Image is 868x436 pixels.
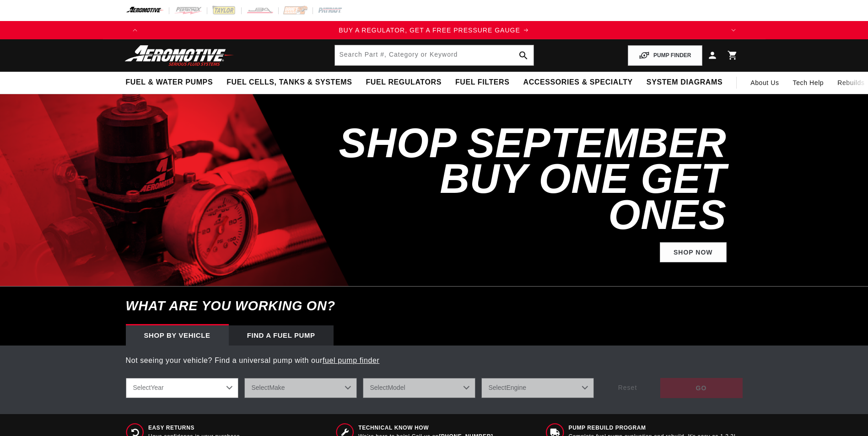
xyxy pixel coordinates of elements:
a: About Us [744,72,786,94]
slideshow-component: Translation missing: en.sections.announcements.announcement_bar [103,21,766,39]
summary: Fuel Filters [448,72,517,93]
div: Shop by vehicle [126,325,229,346]
select: Model [363,378,475,398]
span: BUY A REGULATOR, GET A FREE PRESSURE GAUGE [339,27,520,34]
summary: Tech Help [786,72,831,94]
select: Engine [481,378,594,398]
select: Year [126,378,238,398]
span: System Diagrams [647,78,722,87]
span: Easy Returns [148,424,242,432]
span: Fuel & Water Pumps [126,78,213,87]
span: Rebuilds [837,78,864,88]
span: Fuel Regulators [366,78,441,87]
button: search button [513,45,534,65]
button: Translation missing: en.sections.announcements.previous_announcement [126,21,144,39]
p: Not seeing your vehicle? Find a universal pump with our [126,355,743,367]
span: Accessories & Specialty [523,78,633,87]
summary: Accessories & Specialty [517,72,640,93]
a: fuel pump finder [323,356,379,364]
span: Technical Know How [358,424,493,432]
a: BUY A REGULATOR, GET A FREE PRESSURE GAUGE [144,25,724,35]
summary: System Diagrams [640,72,729,93]
span: Pump Rebuild program [569,424,736,432]
summary: Fuel & Water Pumps [119,72,220,93]
span: Fuel Cells, Tanks & Systems [226,78,352,87]
img: Aeromotive [122,45,237,66]
select: Make [244,378,357,398]
div: Announcement [144,25,724,35]
input: Search by Part Number, Category or Keyword [335,45,534,65]
a: Shop Now [660,242,727,263]
summary: Fuel Regulators [359,72,448,93]
h2: SHOP SEPTEMBER BUY ONE GET ONES [335,125,727,233]
span: Tech Help [793,78,824,88]
button: Translation missing: en.sections.announcements.next_announcement [724,21,743,39]
div: Find a Fuel Pump [229,325,334,346]
button: PUMP FINDER [628,45,702,66]
summary: Fuel Cells, Tanks & Systems [220,72,359,93]
h6: What are you working on? [103,287,766,325]
span: Fuel Filters [455,78,510,87]
span: About Us [750,79,779,86]
div: 1 of 4 [144,25,724,35]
